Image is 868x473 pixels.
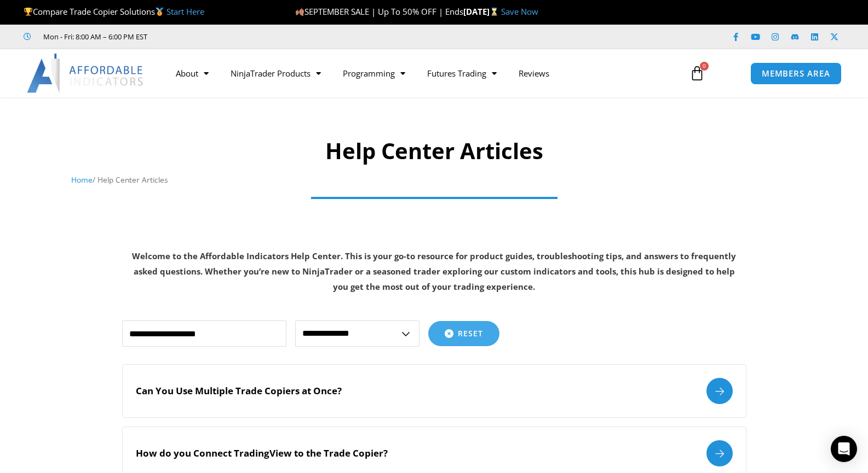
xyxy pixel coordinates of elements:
a: Futures Trading [416,61,508,86]
nav: Breadcrumb [71,173,797,187]
span: Compare Trade Copier Solutions [24,6,204,17]
div: Open Intercom Messenger [831,436,857,462]
a: Home [71,174,93,185]
strong: Welcome to the Affordable Indicators Help Center. This is your go-to resource for product guides,... [132,250,736,292]
a: MEMBERS AREA [750,62,842,85]
iframe: Customer reviews powered by Trustpilot [163,31,327,42]
a: Reviews [508,61,560,86]
span: SEPTEMBER SALE | Up To 50% OFF | Ends [295,6,463,17]
a: Start Here [166,6,204,17]
a: About [165,61,220,86]
a: Can You Use Multiple Trade Copiers at Once? [122,364,746,418]
a: 0 [673,57,721,89]
span: MEMBERS AREA [762,69,830,78]
nav: Menu [165,61,677,86]
a: Programming [332,61,416,86]
h1: Help Center Articles [71,136,797,166]
h2: Can You Use Multiple Trade Copiers at Once? [136,385,342,397]
button: Reset [428,321,499,346]
h2: How do you Connect TradingView to the Trade Copier? [136,447,388,459]
span: Mon - Fri: 8:00 AM – 6:00 PM EST [41,30,147,43]
span: Reset [458,330,483,337]
img: 🏆 [24,8,32,16]
a: Save Now [501,6,538,17]
img: 🍂 [296,8,304,16]
span: 0 [700,62,709,71]
img: ⌛ [490,8,498,16]
img: 🥇 [156,8,164,16]
img: LogoAI | Affordable Indicators – NinjaTrader [27,54,145,93]
a: NinjaTrader Products [220,61,332,86]
strong: [DATE] [463,6,501,17]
